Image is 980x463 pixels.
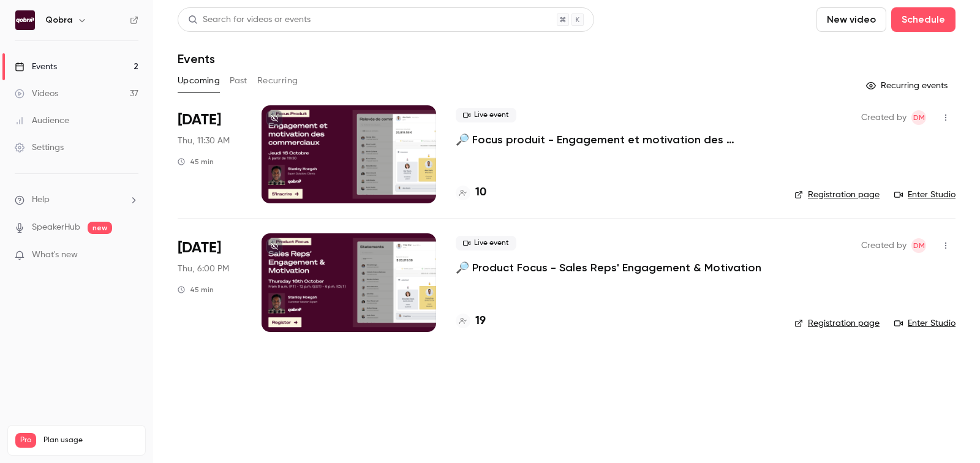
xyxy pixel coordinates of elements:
[178,105,242,203] div: Oct 16 Thu, 11:30 AM (Europe/Paris)
[15,194,138,206] li: help-dropdown-opener
[15,141,64,154] div: Settings
[794,317,880,329] a: Registration page
[15,10,35,30] img: Qobra
[178,51,215,66] h1: Events
[32,194,50,206] span: Help
[178,263,229,275] span: Thu, 6:00 PM
[891,7,956,32] button: Schedule
[178,238,221,258] span: [DATE]
[861,238,907,253] span: Created by
[15,88,58,100] div: Videos
[178,71,220,91] button: Upcoming
[45,14,72,26] h6: Qobra
[456,132,775,147] a: 🔎 Focus produit - Engagement et motivation des commerciaux
[911,110,926,125] span: Dylan Manceau
[475,184,486,201] h4: 10
[456,313,486,329] a: 19
[894,317,956,329] a: Enter Studio
[456,260,761,275] a: 🔎 Product Focus - Sales Reps' Engagement & Motivation
[816,7,886,32] button: New video
[15,61,57,73] div: Events
[475,313,486,329] h4: 19
[456,108,516,122] span: Live event
[894,189,956,201] a: Enter Studio
[257,71,298,91] button: Recurring
[88,222,112,234] span: new
[32,249,78,262] span: What's new
[230,71,247,91] button: Past
[913,110,925,125] span: DM
[43,435,138,445] span: Plan usage
[456,236,516,250] span: Live event
[456,184,486,201] a: 10
[32,221,80,234] a: SpeakerHub
[794,189,880,201] a: Registration page
[15,433,36,448] span: Pro
[911,238,926,253] span: Dylan Manceau
[188,13,311,26] div: Search for videos or events
[178,110,221,130] span: [DATE]
[178,233,242,331] div: Oct 16 Thu, 6:00 PM (Europe/Paris)
[861,110,907,125] span: Created by
[178,135,230,147] span: Thu, 11:30 AM
[15,115,69,127] div: Audience
[861,76,956,96] button: Recurring events
[178,285,214,295] div: 45 min
[178,157,214,167] div: 45 min
[913,238,925,253] span: DM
